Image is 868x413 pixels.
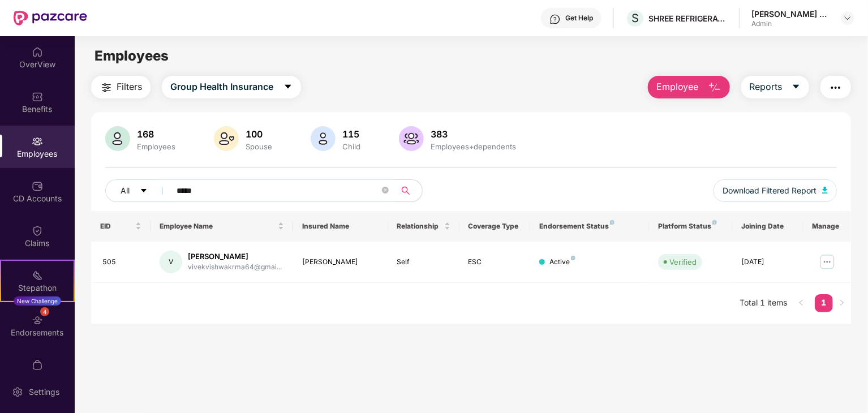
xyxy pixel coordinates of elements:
a: 1 [815,294,833,311]
li: Total 1 items [740,294,788,312]
div: Platform Status [658,222,723,231]
span: Group Health Insurance [170,80,273,94]
div: Spouse [243,142,274,151]
div: 115 [340,128,363,140]
img: New Pazcare Logo [14,11,87,25]
button: Allcaret-down [105,179,174,202]
img: svg+xml;base64,PHN2ZyB4bWxucz0iaHR0cDovL3d3dy53My5vcmcvMjAwMC9zdmciIHdpZHRoPSI4IiBoZWlnaHQ9IjgiIH... [610,220,615,225]
span: EID [100,222,133,231]
span: Reports [750,80,783,94]
div: Active [549,257,575,268]
div: [PERSON_NAME] Kale [751,8,831,19]
th: Relationship [388,211,459,242]
img: svg+xml;base64,PHN2ZyBpZD0iU2V0dGluZy0yMHgyMCIgeG1sbnM9Imh0dHA6Ly93d3cudzMub3JnLzIwMDAvc3ZnIiB3aW... [12,386,23,398]
span: S [631,11,639,25]
img: svg+xml;base64,PHN2ZyB4bWxucz0iaHR0cDovL3d3dy53My5vcmcvMjAwMC9zdmciIHhtbG5zOnhsaW5rPSJodHRwOi8vd3... [822,187,828,193]
img: svg+xml;base64,PHN2ZyBpZD0iRW1wbG95ZWVzIiB4bWxucz0iaHR0cDovL3d3dy53My5vcmcvMjAwMC9zdmciIHdpZHRoPS... [32,136,43,147]
div: ESC [469,257,522,268]
button: Filters [91,76,151,98]
li: Previous Page [792,294,810,312]
span: Employees [94,48,169,64]
th: Joining Date [732,211,803,242]
th: Manage [803,211,851,242]
th: EID [91,211,151,242]
li: 1 [815,294,833,312]
div: V [160,251,182,273]
span: search [394,186,416,195]
div: Stepathon [1,282,74,294]
img: svg+xml;base64,PHN2ZyB4bWxucz0iaHR0cDovL3d3dy53My5vcmcvMjAwMC9zdmciIHhtbG5zOnhsaW5rPSJodHRwOi8vd3... [311,126,336,151]
button: left [792,294,810,312]
div: 4 [40,307,49,316]
button: Download Filtered Report [714,179,837,202]
img: svg+xml;base64,PHN2ZyB4bWxucz0iaHR0cDovL3d3dy53My5vcmcvMjAwMC9zdmciIHdpZHRoPSIyNCIgaGVpZ2h0PSIyNC... [829,81,843,94]
img: svg+xml;base64,PHN2ZyB4bWxucz0iaHR0cDovL3d3dy53My5vcmcvMjAwMC9zdmciIHhtbG5zOnhsaW5rPSJodHRwOi8vd3... [105,126,130,151]
div: [PERSON_NAME] [188,251,282,262]
th: Insured Name [293,211,388,242]
span: Employee [656,80,699,94]
img: svg+xml;base64,PHN2ZyB4bWxucz0iaHR0cDovL3d3dy53My5vcmcvMjAwMC9zdmciIHhtbG5zOnhsaW5rPSJodHRwOi8vd3... [399,126,424,151]
div: New Challenge [14,296,61,306]
span: close-circle [382,187,389,193]
div: 505 [102,257,141,268]
img: svg+xml;base64,PHN2ZyB4bWxucz0iaHR0cDovL3d3dy53My5vcmcvMjAwMC9zdmciIHhtbG5zOnhsaW5rPSJodHRwOi8vd3... [214,126,239,151]
span: Download Filtered Report [723,184,817,197]
div: Child [340,142,363,151]
span: close-circle [382,186,389,196]
img: svg+xml;base64,PHN2ZyB4bWxucz0iaHR0cDovL3d3dy53My5vcmcvMjAwMC9zdmciIHdpZHRoPSI4IiBoZWlnaHQ9IjgiIH... [571,256,575,260]
img: svg+xml;base64,PHN2ZyB4bWxucz0iaHR0cDovL3d3dy53My5vcmcvMjAwMC9zdmciIHdpZHRoPSI4IiBoZWlnaHQ9IjgiIH... [712,220,717,225]
div: [PERSON_NAME] [302,257,379,268]
span: caret-down [283,82,293,92]
div: 383 [428,128,518,140]
th: Employee Name [151,211,293,242]
div: Employees [135,142,178,151]
span: Employee Name [160,222,276,231]
div: [DATE] [741,257,794,268]
span: Relationship [397,222,442,231]
div: Verified [669,256,697,268]
div: Admin [751,19,831,28]
button: search [394,179,423,202]
span: right [839,299,845,306]
img: svg+xml;base64,PHN2ZyBpZD0iQ2xhaW0iIHhtbG5zPSJodHRwOi8vd3d3LnczLm9yZy8yMDAwL3N2ZyIgd2lkdGg9IjIwIi... [32,225,43,236]
div: Employees+dependents [428,142,518,151]
div: Get Help [565,14,593,23]
img: svg+xml;base64,PHN2ZyBpZD0iSG9tZSIgeG1sbnM9Imh0dHA6Ly93d3cudzMub3JnLzIwMDAvc3ZnIiB3aWR0aD0iMjAiIG... [32,46,43,58]
img: svg+xml;base64,PHN2ZyB4bWxucz0iaHR0cDovL3d3dy53My5vcmcvMjAwMC9zdmciIHhtbG5zOnhsaW5rPSJodHRwOi8vd3... [708,81,721,94]
div: SHREE REFRIGERATIONS LIMITED [648,13,728,24]
div: vivekvishwakrma64@gmai... [188,262,282,273]
div: 168 [135,128,178,140]
button: Employee [648,76,730,98]
div: Settings [25,386,63,398]
img: svg+xml;base64,PHN2ZyBpZD0iQ0RfQWNjb3VudHMiIGRhdGEtbmFtZT0iQ0QgQWNjb3VudHMiIHhtbG5zPSJodHRwOi8vd3... [32,180,43,192]
img: svg+xml;base64,PHN2ZyB4bWxucz0iaHR0cDovL3d3dy53My5vcmcvMjAwMC9zdmciIHdpZHRoPSIyMSIgaGVpZ2h0PSIyMC... [32,270,43,281]
div: 100 [243,128,274,140]
span: All [121,184,130,197]
img: svg+xml;base64,PHN2ZyB4bWxucz0iaHR0cDovL3d3dy53My5vcmcvMjAwMC9zdmciIHdpZHRoPSIyNCIgaGVpZ2h0PSIyNC... [100,81,113,94]
img: manageButton [818,253,836,271]
div: Self [397,257,450,268]
button: right [833,294,851,312]
th: Coverage Type [459,211,531,242]
img: svg+xml;base64,PHN2ZyBpZD0iTXlfT3JkZXJzIiBkYXRhLW5hbWU9Ik15IE9yZGVycyIgeG1sbnM9Imh0dHA6Ly93d3cudz... [32,359,43,371]
span: Filters [117,80,142,94]
span: caret-down [140,187,148,196]
img: svg+xml;base64,PHN2ZyBpZD0iRHJvcGRvd24tMzJ4MzIiIHhtbG5zPSJodHRwOi8vd3d3LnczLm9yZy8yMDAwL3N2ZyIgd2... [843,14,852,23]
img: svg+xml;base64,PHN2ZyBpZD0iSGVscC0zMngzMiIgeG1sbnM9Imh0dHA6Ly93d3cudzMub3JnLzIwMDAvc3ZnIiB3aWR0aD... [549,14,561,25]
button: Reportscaret-down [741,76,809,98]
img: svg+xml;base64,PHN2ZyBpZD0iQmVuZWZpdHMiIHhtbG5zPSJodHRwOi8vd3d3LnczLm9yZy8yMDAwL3N2ZyIgd2lkdGg9Ij... [32,91,43,102]
img: svg+xml;base64,PHN2ZyBpZD0iRW5kb3JzZW1lbnRzIiB4bWxucz0iaHR0cDovL3d3dy53My5vcmcvMjAwMC9zdmciIHdpZH... [32,315,43,326]
li: Next Page [833,294,851,312]
span: caret-down [792,82,801,92]
span: left [798,299,805,306]
button: Group Health Insurancecaret-down [162,76,301,98]
div: Endorsement Status [539,222,640,231]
